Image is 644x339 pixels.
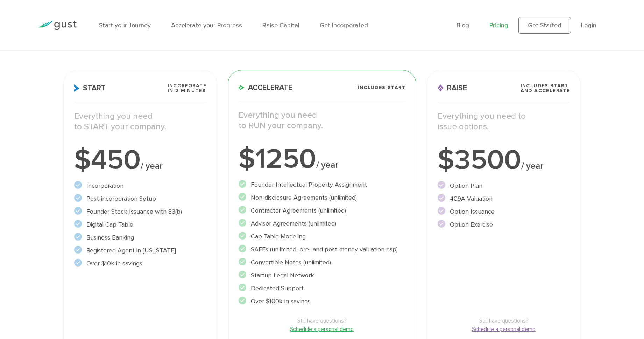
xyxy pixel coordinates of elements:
[37,21,77,30] img: Gust Logo
[99,22,151,29] a: Start your Journey
[239,232,405,241] li: Cap Table Modeling
[320,22,368,29] a: Get Incorporated
[239,284,405,293] li: Dedicated Support
[438,146,570,174] div: $3500
[74,84,106,92] span: Start
[239,193,405,202] li: Non-disclosure Agreements (unlimited)
[239,84,292,91] span: Accelerate
[74,246,206,255] li: Registered Agent in [US_STATE]
[239,206,405,215] li: Contractor Agreements (unlimited)
[239,258,405,267] li: Convertible Notes (unlimited)
[239,145,405,173] div: $1250
[581,22,596,29] a: Login
[489,22,508,29] a: Pricing
[239,219,405,228] li: Advisor Agreements (unlimited)
[438,325,570,333] a: Schedule a personal demo
[438,194,570,203] li: 409A Valuation
[74,207,206,216] li: Founder Stock Issuance with 83(b)
[74,146,206,174] div: $450
[239,245,405,254] li: SAFEs (unlimited, pre- and post-money valuation cap)
[438,181,570,191] li: Option Plan
[239,271,405,280] li: Startup Legal Network
[358,85,405,90] span: Includes START
[438,84,444,92] img: Raise Icon
[239,297,405,306] li: Over $100k in savings
[521,161,543,171] span: / year
[239,85,245,90] img: Accelerate Icon
[521,83,570,93] span: Includes START and ACCELERATE
[518,17,571,34] a: Get Started
[74,111,206,132] p: Everything you need to START your company.
[239,325,405,333] a: Schedule a personal demo
[74,259,206,268] li: Over $10k in savings
[74,194,206,203] li: Post-incorporation Setup
[74,233,206,242] li: Business Banking
[239,317,405,325] span: Still have questions?
[168,83,206,93] span: Incorporate in 2 Minutes
[239,180,405,189] li: Founder Intellectual Property Assignment
[74,220,206,229] li: Digital Cap Table
[74,84,79,92] img: Start Icon X2
[141,161,163,171] span: / year
[316,160,338,170] span: / year
[438,220,570,229] li: Option Exercise
[171,22,242,29] a: Accelerate your Progress
[74,181,206,191] li: Incorporation
[262,22,299,29] a: Raise Capital
[438,111,570,132] p: Everything you need to issue options.
[438,207,570,216] li: Option Issuance
[457,22,469,29] a: Blog
[239,110,405,131] p: Everything you need to RUN your company.
[438,84,467,92] span: Raise
[438,317,570,325] span: Still have questions?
